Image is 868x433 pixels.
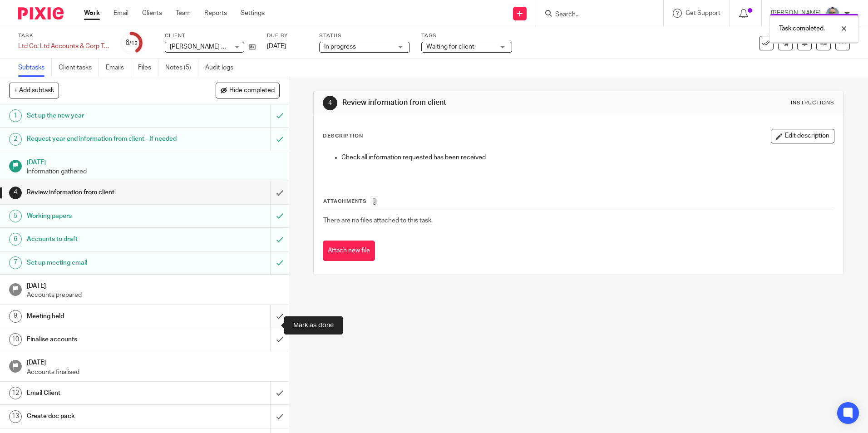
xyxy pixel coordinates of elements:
[421,32,512,39] label: Tags
[342,98,598,108] h1: Review information from client
[27,186,183,199] h1: Review information from client
[27,310,183,323] h1: Meeting held
[165,59,198,77] a: Notes (5)
[229,87,275,94] span: Hide completed
[779,24,825,33] p: Task completed.
[138,59,158,77] a: Files
[323,96,337,110] div: 4
[791,99,834,107] div: Instructions
[323,133,363,140] p: Description
[241,9,265,18] a: Settings
[170,44,342,50] span: [PERSON_NAME] Associates Ltd T/A Resolve Building Claims
[142,9,162,18] a: Clients
[59,59,99,77] a: Client tasks
[204,9,227,18] a: Reports
[9,210,22,222] div: 5
[9,233,22,246] div: 6
[27,109,183,123] h1: Set up the new year
[27,232,183,246] h1: Accounts to draft
[27,386,183,400] h1: Email Client
[27,209,183,223] h1: Working papers
[27,290,280,300] p: Accounts prepared
[267,32,308,39] label: Due by
[27,368,280,377] p: Accounts finalised
[205,59,240,77] a: Audit logs
[323,199,367,204] span: Attachments
[216,83,280,98] button: Hide completed
[27,409,183,423] h1: Create doc pack
[426,44,474,50] span: Waiting for client
[18,32,109,39] label: Task
[9,187,22,199] div: 4
[18,42,109,51] div: Ltd Co: Ltd Accounts &amp; Corp Tax Return
[125,38,138,48] div: 6
[27,333,183,346] h1: Finalise accounts
[27,156,280,167] h1: [DATE]
[323,217,433,224] span: There are no files attached to this task.
[129,41,138,46] small: /15
[27,256,183,270] h1: Set up meeting email
[165,32,256,39] label: Client
[18,59,52,77] a: Subtasks
[113,9,128,18] a: Email
[324,44,356,50] span: In progress
[771,129,834,143] button: Edit description
[9,310,22,323] div: 9
[27,279,280,290] h1: [DATE]
[825,6,840,21] img: Website%20Headshot.png
[9,256,22,269] div: 7
[9,333,22,346] div: 10
[323,241,375,261] button: Attach new file
[9,109,22,122] div: 1
[106,59,131,77] a: Emails
[27,132,183,146] h1: Request year end information from client - If needed
[267,43,286,49] span: [DATE]
[341,153,833,162] p: Check all information requested has been received
[9,410,22,423] div: 13
[18,7,64,20] img: Pixie
[9,387,22,399] div: 12
[18,42,109,51] div: Ltd Co: Ltd Accounts & Corp Tax Return
[9,133,22,146] div: 2
[9,83,59,98] button: + Add subtask
[84,9,100,18] a: Work
[27,356,280,367] h1: [DATE]
[319,32,410,39] label: Status
[176,9,191,18] a: Team
[27,167,280,176] p: Information gathered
